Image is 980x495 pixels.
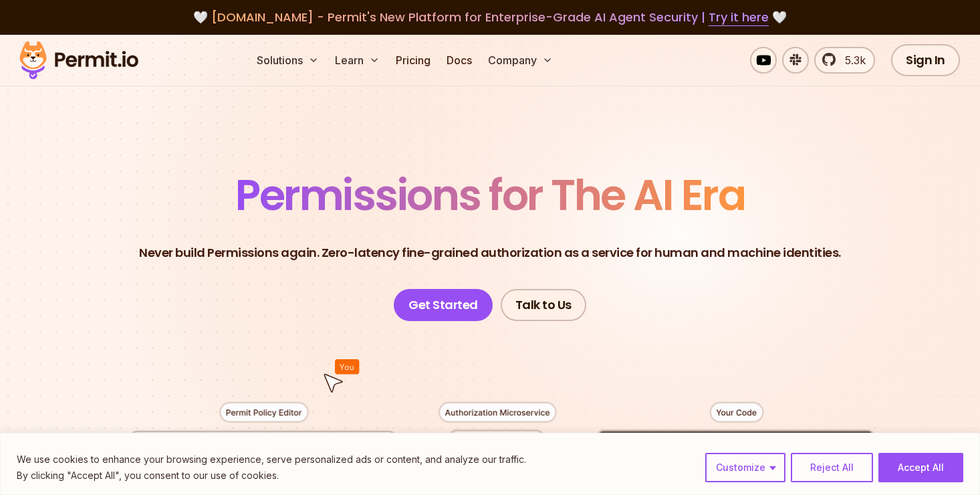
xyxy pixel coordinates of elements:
span: 5.3k [837,52,866,68]
span: Permissions for The AI Era [235,165,745,225]
a: Get Started [394,289,493,321]
a: Pricing [390,47,436,74]
a: Sign In [891,44,960,76]
div: 🤍 🤍 [32,8,948,27]
button: Reject All [791,453,873,482]
a: Try it here [709,9,769,26]
span: [DOMAIN_NAME] - Permit's New Platform for Enterprise-Grade AI Agent Security | [211,9,769,25]
p: We use cookies to enhance your browsing experience, serve personalized ads or content, and analyz... [17,452,526,468]
a: Docs [441,47,477,74]
p: By clicking "Accept All", you consent to our use of cookies. [17,468,526,484]
button: Customize [705,453,785,482]
img: Permit logo [13,37,144,83]
button: Company [483,47,558,74]
a: Talk to Us [501,289,586,321]
a: 5.3k [814,47,875,74]
button: Learn [330,47,385,74]
button: Solutions [251,47,324,74]
button: Accept All [878,453,963,482]
p: Never build Permissions again. Zero-latency fine-grained authorization as a service for human and... [139,243,841,262]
